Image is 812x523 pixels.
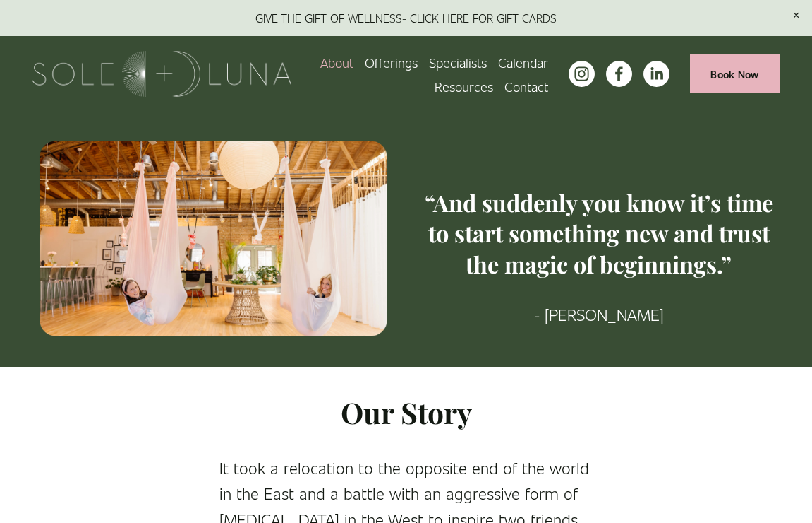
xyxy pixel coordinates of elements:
a: Book Now [690,54,780,93]
h2: Our Story [219,394,593,431]
a: folder dropdown [365,50,418,74]
a: LinkedIn [643,61,669,87]
img: Sole + Luna [32,51,291,97]
a: facebook-unauth [606,61,632,87]
span: Offerings [365,52,418,73]
a: About [320,50,353,74]
a: Specialists [429,50,487,74]
h3: “And suddenly you know it’s time to start something new and trust the magic of beginnings.” [418,187,780,279]
a: folder dropdown [435,74,493,98]
a: instagram-unauth [569,61,595,87]
span: Resources [435,76,493,97]
p: - [PERSON_NAME] [418,302,780,328]
a: Contact [504,74,548,98]
a: Calendar [498,50,548,74]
